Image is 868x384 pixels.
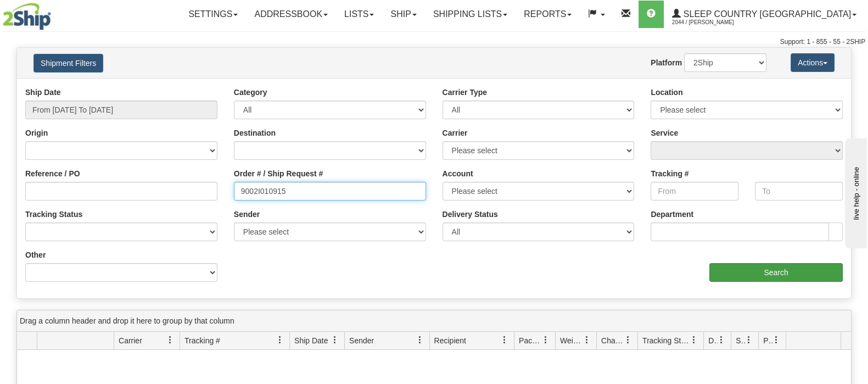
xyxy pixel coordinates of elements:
[560,335,583,346] span: Weight
[382,1,424,28] a: Ship
[712,331,731,349] a: Delivery Status filter column settings
[672,17,754,28] span: 2044 / [PERSON_NAME]
[349,335,374,346] span: Sender
[763,335,772,346] span: Pickup Status
[184,335,220,346] span: Tracking #
[425,1,516,28] a: Shipping lists
[234,168,323,179] label: Order # / Ship Request #
[495,331,514,349] a: Recipient filter column settings
[25,209,82,220] label: Tracking Status
[791,53,835,72] button: Actions
[326,331,344,349] a: Ship Date filter column settings
[736,335,745,346] span: Shipment Issues
[234,127,276,138] label: Destination
[681,9,851,19] span: Sleep Country [GEOGRAPHIC_DATA]
[651,182,738,201] input: From
[25,87,61,98] label: Ship Date
[3,3,51,30] img: logo2044.jpg
[180,1,246,28] a: Settings
[516,1,580,28] a: Reports
[642,335,690,346] span: Tracking Status
[651,87,682,98] label: Location
[685,331,703,349] a: Tracking Status filter column settings
[443,168,473,179] label: Account
[25,127,48,138] label: Origin
[651,127,678,138] label: Service
[767,331,786,349] a: Pickup Status filter column settings
[578,331,596,349] a: Weight filter column settings
[25,168,80,179] label: Reference / PO
[271,331,289,349] a: Tracking # filter column settings
[651,168,688,179] label: Tracking #
[33,54,103,73] button: Shipment Filters
[246,1,336,28] a: Addressbook
[434,335,466,346] span: Recipient
[536,331,555,349] a: Packages filter column settings
[8,9,102,18] div: live help - online
[619,331,637,349] a: Charge filter column settings
[17,310,851,332] div: grid grouping header
[651,209,693,220] label: Department
[755,182,843,201] input: To
[3,37,865,47] div: Support: 1 - 855 - 55 - 2SHIP
[234,87,267,98] label: Category
[161,331,180,349] a: Carrier filter column settings
[443,87,487,98] label: Carrier Type
[443,127,468,138] label: Carrier
[601,335,624,346] span: Charge
[708,335,718,346] span: Delivery Status
[411,331,429,349] a: Sender filter column settings
[519,335,542,346] span: Packages
[740,331,758,349] a: Shipment Issues filter column settings
[709,263,843,282] input: Search
[119,335,142,346] span: Carrier
[443,209,498,220] label: Delivery Status
[336,1,382,28] a: Lists
[25,249,46,260] label: Other
[664,1,865,28] a: Sleep Country [GEOGRAPHIC_DATA] 2044 / [PERSON_NAME]
[843,136,867,248] iframe: chat widget
[294,335,328,346] span: Ship Date
[651,57,682,68] label: Platform
[234,209,260,220] label: Sender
